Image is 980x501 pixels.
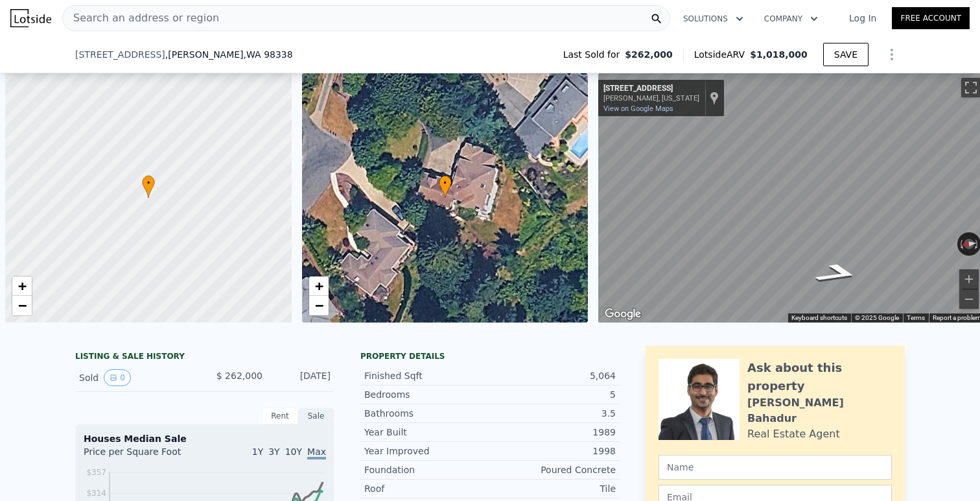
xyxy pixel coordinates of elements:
[625,48,673,61] span: $262,000
[959,269,979,289] button: Zoom in
[490,463,616,476] div: Poured Concrete
[79,369,194,386] div: Sold
[490,482,616,495] div: Tile
[855,314,899,321] span: © 2025 Google
[490,388,616,401] div: 5
[75,351,334,364] div: LISTING & SALE HISTORY
[268,446,279,457] span: 3Y
[959,289,979,309] button: Zoom out
[364,369,490,382] div: Finished Sqft
[364,445,490,458] div: Year Improved
[314,297,323,313] span: −
[659,455,892,480] input: Name
[439,175,452,198] div: •
[823,43,869,66] button: SAVE
[273,369,331,386] div: [DATE]
[957,232,964,256] button: Rotate counterclockwise
[84,445,205,466] div: Price per Square Foot
[142,177,155,189] span: •
[309,276,329,296] a: Zoom in
[298,408,334,424] div: Sale
[563,48,625,61] span: Last Sold for
[601,306,644,323] img: Google
[360,351,620,361] div: Property details
[165,48,293,61] span: , [PERSON_NAME]
[364,407,490,420] div: Bathrooms
[285,446,302,457] span: 10Y
[86,468,106,477] tspan: $357
[307,446,326,459] span: Max
[747,359,892,395] div: Ask about this property
[18,278,27,294] span: +
[673,7,754,31] button: Solutions
[63,10,219,26] span: Search an address or region
[694,48,750,61] span: Lotside ARV
[104,369,131,386] button: View historical data
[490,369,616,382] div: 5,064
[747,426,840,442] div: Real Estate Agent
[603,104,673,113] a: View on Google Maps
[490,407,616,420] div: 3.5
[490,445,616,458] div: 1998
[75,48,165,61] span: [STREET_ADDRESS]
[364,388,490,401] div: Bedrooms
[834,12,892,25] a: Log In
[601,306,644,323] a: Open this area in Google Maps (opens a new window)
[439,177,452,189] span: •
[603,84,699,94] div: [STREET_ADDRESS]
[309,296,329,315] a: Zoom out
[754,7,828,31] button: Company
[603,94,699,103] div: [PERSON_NAME], [US_STATE]
[12,276,32,296] a: Zoom in
[216,371,262,381] span: $ 262,000
[879,42,905,67] button: Show Options
[84,432,326,445] div: Houses Median Sale
[86,489,106,498] tspan: $314
[142,175,155,198] div: •
[791,313,847,323] button: Keyboard shortcuts
[364,463,490,476] div: Foundation
[10,9,51,27] img: Lotside
[750,49,808,60] span: $1,018,000
[314,278,323,294] span: +
[18,297,27,313] span: −
[907,314,925,321] a: Terms (opens in new tab)
[797,258,878,288] path: Go Southwest, 164th Ave E
[490,426,616,439] div: 1989
[364,482,490,495] div: Roof
[12,296,32,315] a: Zoom out
[262,408,298,424] div: Rent
[244,49,293,60] span: , WA 98338
[747,395,892,426] div: [PERSON_NAME] Bahadur
[364,426,490,439] div: Year Built
[710,91,719,105] a: Show location on map
[892,7,970,29] a: Free Account
[252,446,263,457] span: 1Y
